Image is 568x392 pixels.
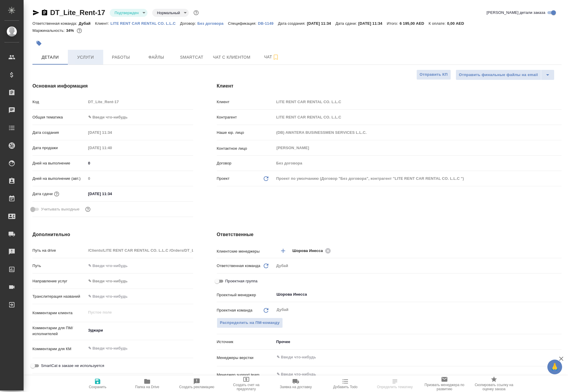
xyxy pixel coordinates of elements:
button: Распределить на ПМ-команду [217,318,283,328]
p: Клиентские менеджеры [217,248,274,254]
span: В заказе уже есть ответственный ПМ или ПМ группа [217,318,283,328]
p: Источник [217,339,274,345]
button: Open [558,250,559,251]
p: Дата сдачи [32,191,53,197]
input: Пустое поле [86,98,193,106]
span: Определить тематику [377,385,413,389]
p: Клиент [217,99,274,105]
p: Дата продажи [32,145,86,151]
span: Призвать менеджера по развитию [423,383,466,391]
p: LITE RENT CAR RENTAL CO. L.L.C [111,21,180,26]
p: Ответственная команда: [32,21,79,26]
div: Дубай [274,261,562,271]
div: Подтвержден [152,9,189,17]
p: Дней на выполнение (авт.) [32,176,86,182]
p: Дата сдачи: [335,21,358,26]
span: Чат [257,53,286,61]
span: Папка на Drive [135,385,159,389]
p: Комментарии для КМ [32,346,86,352]
span: Создать рекламацию [179,385,214,389]
input: ✎ Введи что-нибудь [86,190,138,198]
button: Скопировать ссылку для ЯМессенджера [32,9,40,16]
p: Контактное лицо [217,146,274,151]
input: Пустое поле [274,98,562,106]
button: Добавить тэг [32,37,45,50]
p: К оплате: [429,21,447,26]
div: Прочее [274,337,562,347]
p: Проектный менеджер [217,292,274,298]
input: ✎ Введи что-нибудь [276,370,540,378]
p: Проектная команда [217,307,252,313]
button: Если добавить услуги и заполнить их объемом, то дата рассчитается автоматически [53,190,60,198]
button: Скопировать ссылку [41,9,48,16]
h4: Клиент [217,83,562,90]
input: Пустое поле [86,144,138,152]
p: Договор: [180,21,198,26]
button: Папка на Drive [122,375,172,392]
a: LITE RENT CAR RENTAL CO. L.L.C [111,21,180,26]
p: Дата создания: [278,21,307,26]
p: Дата создания [32,130,86,136]
textarea: Эджари [86,325,193,335]
div: ✎ Введи что-нибудь [86,112,193,122]
button: Добавить менеджера [276,244,290,258]
a: DT_Lite_Rent-17 [50,9,105,17]
span: Детали [36,54,64,61]
button: Сохранить [73,375,122,392]
input: ✎ Введи что-нибудь [86,159,193,167]
span: Распределить на ПМ-команду [220,319,280,326]
button: Подтвержден [113,10,140,15]
button: Отправить КП [416,70,451,80]
p: 0,00 AED [447,21,468,26]
span: Шорова Инесса [293,248,326,254]
p: Маржинальность: [32,28,66,33]
p: Проект [217,176,230,182]
input: Пустое поле [86,174,193,183]
input: ✎ Введи что-нибудь [276,354,540,361]
button: Создать рекламацию [172,375,221,392]
span: Добавить Todo [333,385,357,389]
span: Файлы [142,54,170,61]
input: Пустое поле [86,128,138,137]
div: Подтвержден [110,9,147,17]
span: SmartCat в заказе не используется [41,363,104,369]
input: Пустое поле [274,128,562,137]
p: Комментарии клиента [32,310,86,316]
span: Скопировать ссылку на оценку заказа [473,383,515,391]
p: Менеджер support team [217,372,274,378]
div: ✎ Введи что-нибудь [86,276,193,286]
p: DB-1149 [258,21,278,26]
a: DB-1149 [258,21,278,26]
button: 3910.00 AED; [75,27,83,34]
p: Спецификация: [228,21,258,26]
button: Отправить финальные файлы на email [456,70,541,80]
p: Путь на drive [32,248,86,253]
p: Наше юр. лицо [217,130,274,136]
p: Код [32,99,86,105]
button: Определить тематику [370,375,420,392]
button: Создать счет на предоплату [221,375,271,392]
div: split button [456,70,554,80]
span: 🙏 [550,361,560,373]
span: Отправить КП [420,71,448,78]
span: Smartcat [178,54,206,61]
span: Отправить финальные файлы на email [459,72,538,78]
p: Договор [217,160,274,166]
button: Выбери, если сб и вс нужно считать рабочими днями для выполнения заказа. [84,205,92,213]
p: [DATE] 11:34 [358,21,387,26]
p: Комментарии для ПМ/исполнителей [32,325,86,337]
p: Путь [32,263,86,269]
p: Итого: [387,21,399,26]
span: Создать счет на предоплату [225,383,267,391]
button: Open [558,294,559,295]
h4: Основная информация [32,83,193,90]
button: Призвать менеджера по развитию [420,375,469,392]
p: Клиент: [95,21,110,26]
a: Без договора [197,21,228,26]
div: Проект по умолчанию (Договор "Без договора", контрагент "LITE RENT CAR RENTAL CO. L.L.C ") [274,174,562,184]
span: Работы [107,54,135,61]
span: Учитывать выходные [41,206,80,212]
div: ✎ Введи что-нибудь [88,278,186,284]
button: Доп статусы указывают на важность/срочность заказа [192,9,200,17]
p: 6 195,00 AED [400,21,429,26]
